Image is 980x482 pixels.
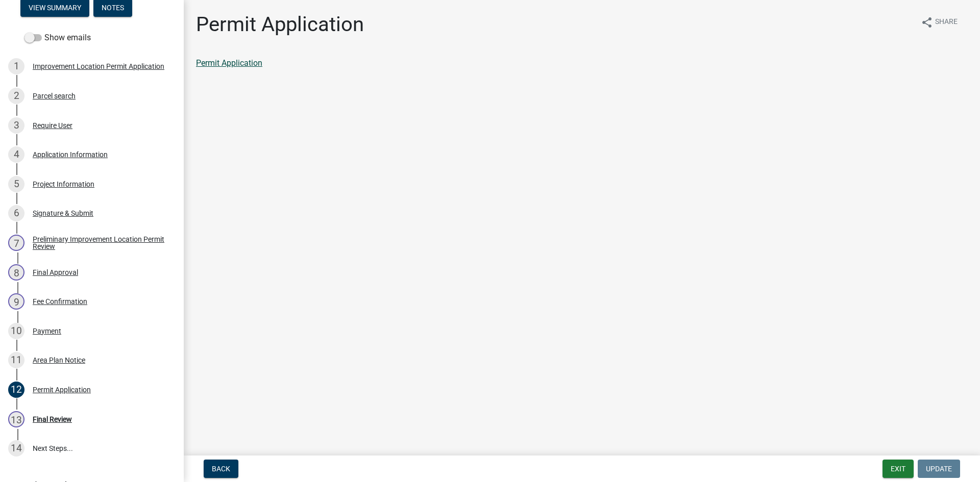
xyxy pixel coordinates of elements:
span: Share [935,16,958,29]
div: 14 [8,440,24,456]
div: 11 [8,352,24,368]
i: share [921,16,933,29]
button: Back [204,460,238,478]
div: Signature & Submit [33,210,93,217]
div: 7 [8,235,24,251]
div: 9 [8,293,24,310]
wm-modal-confirm: Summary [20,4,89,12]
wm-modal-confirm: Notes [93,4,132,12]
label: Show emails [24,32,91,44]
button: shareShare [913,12,966,32]
div: 10 [8,323,24,339]
div: 13 [8,411,24,427]
div: 8 [8,264,24,281]
div: Improvement Location Permit Application [33,63,164,70]
a: Permit Application [196,58,262,68]
div: 1 [8,58,24,74]
div: 6 [8,205,24,221]
div: Final Approval [33,269,78,276]
button: Update [918,460,960,478]
h1: Permit Application [196,12,364,37]
div: Application Information [33,151,108,158]
span: Back [212,465,230,473]
button: Exit [883,460,914,478]
div: 2 [8,88,24,104]
div: Project Information [33,181,94,188]
div: Final Review [33,416,72,423]
div: 4 [8,146,24,163]
div: 3 [8,117,24,134]
div: Parcel search [33,92,76,99]
div: Area Plan Notice [33,357,85,364]
div: Fee Confirmation [33,298,87,305]
div: Preliminary Improvement Location Permit Review [33,236,167,250]
div: Permit Application [33,386,91,393]
div: 5 [8,176,24,192]
span: Update [926,465,952,473]
div: 12 [8,382,24,398]
div: Require User [33,122,72,129]
div: Payment [33,327,61,335]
